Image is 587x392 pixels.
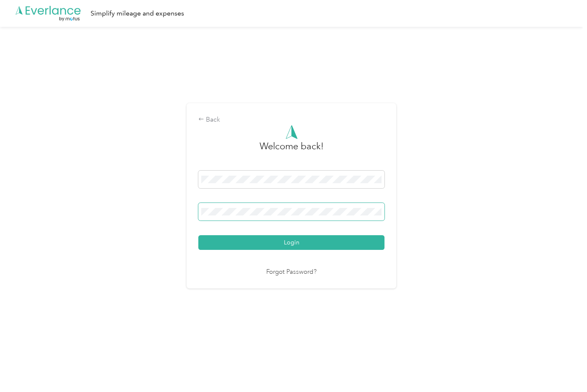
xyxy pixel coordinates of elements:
h3: greeting [260,139,324,162]
div: Back [198,115,384,125]
button: Login [198,235,384,250]
a: Forgot Password? [266,267,317,277]
iframe: Everlance-gr Chat Button Frame [540,345,587,392]
div: Simplify mileage and expenses [91,8,184,19]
